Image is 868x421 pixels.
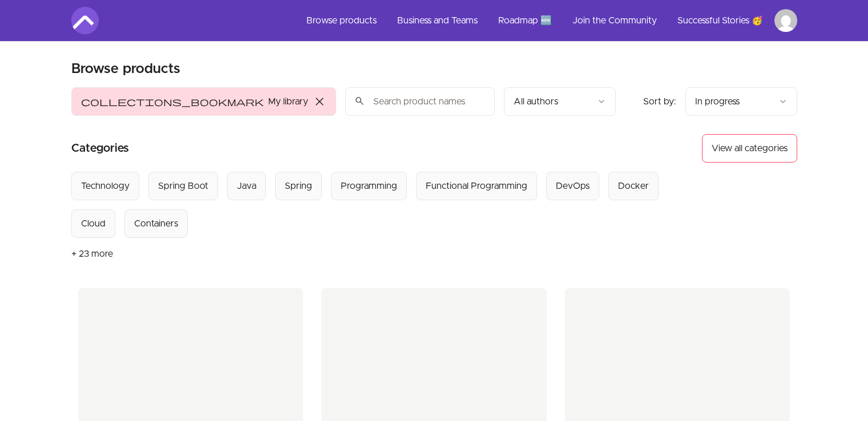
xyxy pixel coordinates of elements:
[71,7,99,34] img: Amigoscode logo
[504,87,616,116] button: Filter by author
[685,87,797,116] button: Product sort options
[345,87,495,116] input: Search product names
[643,97,676,106] span: Sort by:
[489,7,561,34] a: Roadmap 🆕
[426,179,527,193] div: Functional Programming
[668,7,772,34] a: Successful Stories 🥳
[297,7,797,34] nav: Main
[341,179,397,193] div: Programming
[702,134,797,163] button: View all categories
[81,95,264,108] span: collections_bookmark
[81,217,106,230] div: Cloud
[134,217,178,230] div: Containers
[71,134,129,163] h2: Categories
[618,179,649,193] div: Docker
[81,179,130,193] div: Technology
[71,60,180,78] h1: Browse products
[71,87,336,116] button: Filter by My library
[297,7,386,34] a: Browse products
[71,238,113,270] button: + 23 more
[285,179,312,193] div: Spring
[388,7,487,34] a: Business and Teams
[158,179,208,193] div: Spring Boot
[313,95,326,108] span: close
[237,179,256,193] div: Java
[774,9,797,32] img: Profile image for Mohammad Jaafar
[556,179,590,193] div: DevOps
[354,93,365,109] span: search
[563,7,666,34] a: Join the Community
